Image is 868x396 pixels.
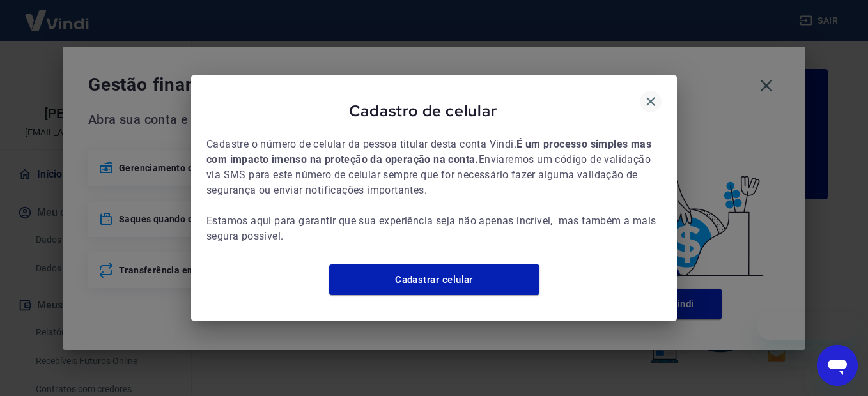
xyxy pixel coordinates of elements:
span: Cadastre o número de celular da pessoa titular desta conta Vindi. Enviaremos um código de validaç... [206,137,662,244]
iframe: Message from company [757,312,858,340]
span: Cadastro de celular [206,101,640,121]
b: É um processo simples mas com impacto imenso na proteção da operação na conta. [206,138,654,165]
iframe: Button to launch messaging window [817,345,858,386]
a: Cadastrar celular [329,264,539,295]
